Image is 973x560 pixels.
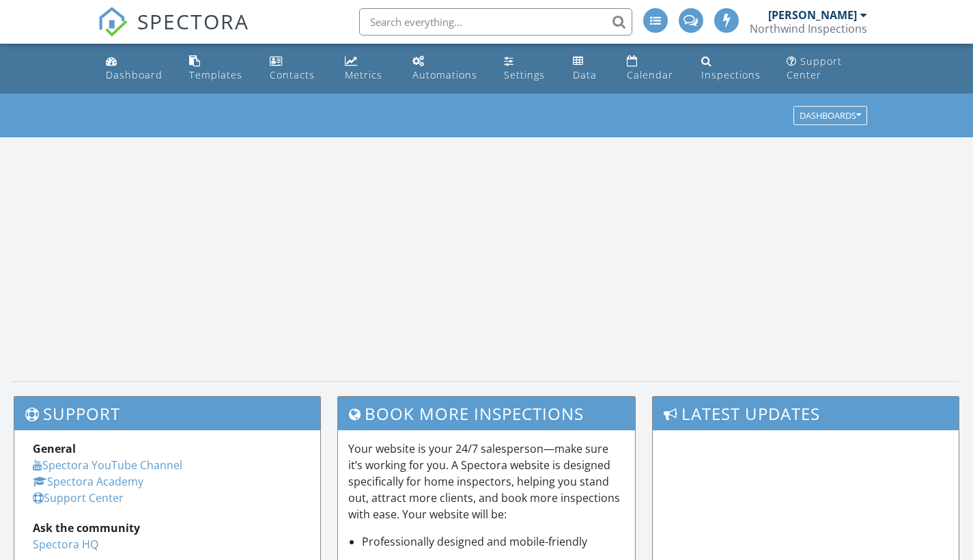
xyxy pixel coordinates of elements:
input: Search everything... [359,8,632,36]
div: Templates [189,68,242,81]
li: Professionally designed and mobile-friendly [362,533,625,550]
button: Dashboards [793,107,867,126]
a: Settings [498,49,556,88]
strong: General [33,441,76,456]
p: Your website is your 24/7 salesperson—make sure it’s working for you. A Spectora website is desig... [348,440,625,522]
span: SPECTORA [137,7,249,36]
div: Dashboard [106,68,163,81]
div: Automations [412,68,477,81]
a: Contacts [264,49,328,88]
a: Support Center [781,49,873,88]
div: Dashboards [800,111,861,121]
div: Metrics [345,68,382,81]
h3: Support [14,397,320,430]
a: Calendar [621,49,684,88]
div: Calendar [627,68,673,81]
a: Templates [184,49,253,88]
a: Spectora YouTube Channel [33,458,182,473]
a: Spectora HQ [33,537,98,552]
a: Support Center [33,490,124,505]
a: Automations (Basic) [407,49,488,88]
h3: Book More Inspections [338,397,636,430]
div: Northwind Inspections [750,22,867,36]
div: Settings [504,68,545,81]
a: Dashboard [100,49,173,88]
img: The Best Home Inspection Software - Spectora [98,7,128,37]
a: Data [567,49,610,88]
div: Data [573,68,597,81]
div: [PERSON_NAME] [768,8,857,22]
a: Inspections [696,49,770,88]
div: Support Center [787,55,842,81]
h3: Latest Updates [653,397,959,430]
div: Inspections [701,68,761,81]
a: Spectora Academy [33,474,143,489]
a: SPECTORA [98,18,249,47]
a: Metrics [339,49,397,88]
div: Contacts [270,68,315,81]
div: Ask the community [33,520,302,536]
